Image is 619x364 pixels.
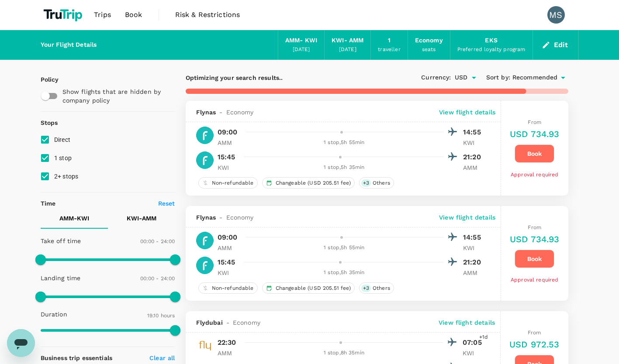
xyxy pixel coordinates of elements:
p: KWI - AMM [127,214,156,223]
div: 1 stop , 5h 55min [245,138,444,147]
span: From [528,224,541,230]
div: Preferred loyalty program [457,45,526,54]
span: Non-refundable [208,285,257,292]
p: AMM [218,349,239,357]
p: Take off time [41,237,81,245]
iframe: Button to launch messaging window [7,329,35,357]
img: TruTrip logo [41,5,87,24]
span: Economy [226,213,254,222]
div: traveller [378,45,400,54]
span: + 3 [361,179,371,187]
div: +3Others [359,282,394,294]
span: Approval required [511,172,559,178]
strong: Stops [41,119,58,126]
span: From [528,119,541,125]
span: From [528,330,541,336]
p: AMM [463,163,485,172]
div: Changeable (USD 205.51 fee) [262,282,355,294]
div: 1 stop , 5h 55min [245,244,444,252]
h6: USD 972.53 [509,337,560,351]
button: Book [515,250,554,268]
span: Economy [226,108,254,117]
img: XY [196,127,214,144]
img: XY [196,151,214,169]
img: FZ [196,337,214,354]
div: 1 stop , 8h 35min [245,349,444,357]
span: +1d [479,333,488,342]
p: View flight details [439,108,495,117]
span: Flydubai [196,318,223,327]
p: AMM [218,244,239,252]
button: Edit [540,38,571,52]
span: Direct [54,136,71,143]
span: 2+ stops [54,173,79,180]
p: Show flights that are hidden by company policy [62,87,169,105]
p: View flight details [439,213,495,222]
span: Changeable (USD 205.51 fee) [272,179,354,187]
div: 1 stop , 5h 35min [245,163,444,172]
p: KWI [463,244,485,252]
h6: USD 734.93 [510,127,560,141]
p: 14:55 [463,232,485,243]
p: 15:45 [218,152,235,162]
p: 09:00 [218,232,238,243]
div: AMM - KWI [285,36,317,45]
p: KWI [218,163,239,172]
span: Trips [94,10,111,20]
div: Non-refundable [198,177,258,189]
p: 21:20 [463,257,485,268]
span: 1 stop [54,155,72,161]
div: 1 [388,36,391,45]
p: KWI [463,138,485,147]
div: Your Flight Details [41,40,97,50]
p: Duration [41,310,67,319]
div: [DATE] [293,45,310,54]
span: Sort by : [486,73,510,82]
div: +3Others [359,177,394,189]
div: Economy [415,36,443,45]
span: Changeable (USD 205.51 fee) [272,285,354,292]
p: 21:20 [463,152,485,162]
p: KWI [463,349,484,357]
div: Non-refundable [198,282,258,294]
p: AMM [463,268,485,277]
span: Currency : [421,73,451,82]
img: XY [196,257,214,274]
span: Others [369,285,394,292]
img: XY [196,232,214,249]
p: Clear all [149,354,175,362]
p: 22:30 [218,337,236,348]
button: Open [468,72,480,84]
p: AMM - KWI [59,214,89,223]
p: Optimizing your search results.. [186,73,377,82]
p: 09:00 [218,127,238,137]
div: seats [422,45,436,54]
span: 19.10 hours [147,312,175,319]
p: View flight details [439,318,495,327]
h6: USD 734.93 [510,232,560,246]
p: KWI [218,268,239,277]
p: Time [41,199,56,208]
div: KWI - AMM [332,36,363,45]
p: Reset [158,199,175,208]
div: Changeable (USD 205.51 fee) [262,177,355,189]
div: [DATE] [339,45,356,54]
button: Book [515,144,554,163]
p: Policy [41,75,48,84]
span: Approval required [511,277,559,283]
div: MS [547,6,565,24]
div: EKS [485,36,497,45]
span: - [216,108,226,117]
div: 1 stop , 5h 35min [245,268,444,277]
p: 15:45 [218,257,235,268]
span: Risk & Restrictions [175,10,240,20]
p: Landing time [41,274,81,282]
span: 00:00 - 24:00 [140,238,175,244]
span: - [216,213,226,222]
span: Recommended [512,73,558,82]
span: Flynas [196,108,216,117]
p: 14:55 [463,127,485,137]
p: 07:05 [463,337,484,348]
span: Flynas [196,213,216,222]
span: - [223,318,233,327]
